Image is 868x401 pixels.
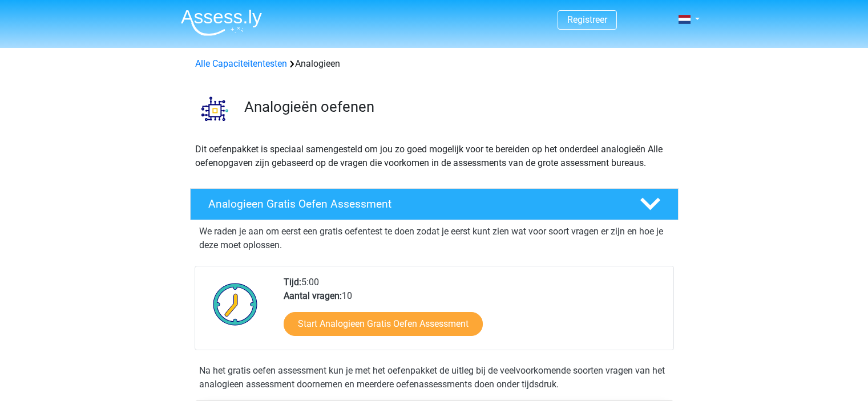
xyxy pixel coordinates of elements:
b: Tijd: [284,277,301,287]
img: Klok [207,276,264,333]
div: Na het gratis oefen assessment kun je met het oefenpakket de uitleg bij de veelvoorkomende soorte... [195,364,674,391]
a: Alle Capaciteitentesten [195,58,287,69]
b: Aantal vragen: [284,290,342,301]
p: We raden je aan om eerst een gratis oefentest te doen zodat je eerst kunt zien wat voor soort vra... [199,225,669,252]
h3: Analogieën oefenen [244,98,669,116]
a: Registreer [567,14,607,25]
div: 5:00 10 [275,276,673,350]
h4: Analogieen Gratis Oefen Assessment [208,197,621,210]
div: Analogieen [191,57,678,71]
img: Assessly [181,9,262,36]
a: Analogieen Gratis Oefen Assessment [185,188,683,220]
a: Start Analogieen Gratis Oefen Assessment [284,312,483,336]
p: Dit oefenpakket is speciaal samengesteld om jou zo goed mogelijk voor te bereiden op het onderdee... [195,143,673,170]
img: analogieen [191,84,239,133]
